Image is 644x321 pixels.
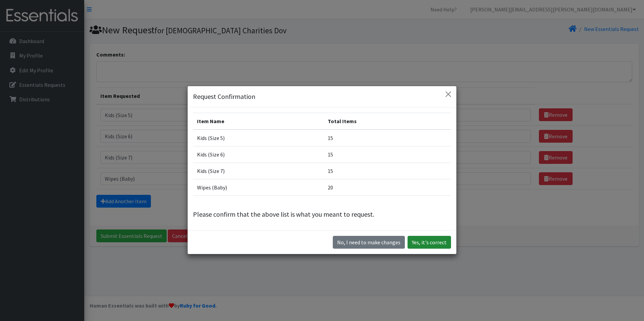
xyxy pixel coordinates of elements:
[193,179,324,195] td: Wipes (Baby)
[193,146,324,163] td: Kids (Size 6)
[443,89,454,100] button: Close
[324,130,451,146] td: 15
[408,236,451,249] button: Yes, it's correct
[324,179,451,195] td: 20
[193,130,324,146] td: Kids (Size 5)
[193,92,255,102] h5: Request Confirmation
[324,146,451,163] td: 15
[193,113,324,130] th: Item Name
[324,163,451,179] td: 15
[333,236,405,249] button: No I need to make changes
[193,209,451,219] p: Please confirm that the above list is what you meant to request.
[193,163,324,179] td: Kids (Size 7)
[324,113,451,130] th: Total Items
